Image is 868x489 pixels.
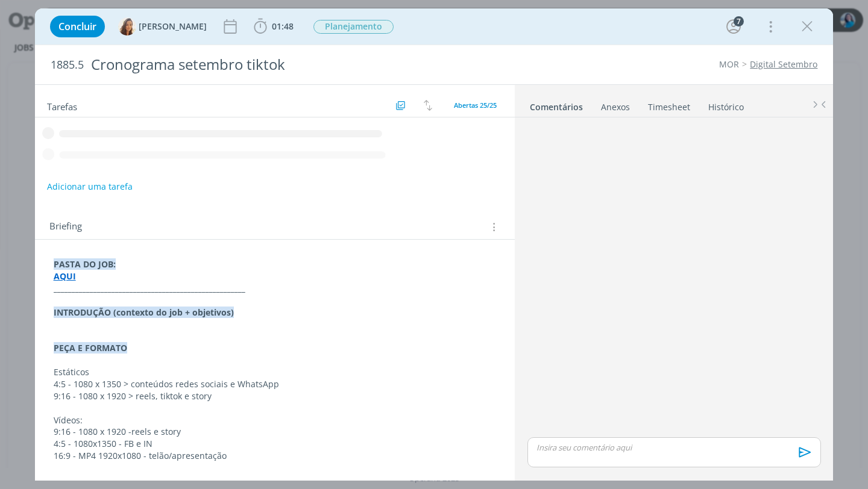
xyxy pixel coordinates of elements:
[139,22,207,31] span: [PERSON_NAME]
[272,20,294,32] span: 01:48
[313,20,394,34] span: Planejamento
[54,307,234,318] strong: INTRODUÇÃO (contexto do job + objetivos)
[54,282,245,294] strong: _____________________________________________________
[86,50,493,79] div: Cronograma setembro tiktok
[750,58,817,70] a: Digital Setembro
[708,96,744,113] a: Histórico
[424,100,432,111] img: arrow-down-up.svg
[647,96,691,113] a: Timesheet
[54,342,127,354] strong: PEÇA E FORMATO
[47,98,77,113] span: Tarefas
[724,17,743,36] button: 7
[454,101,497,110] span: Abertas 25/25
[54,390,497,402] p: 9:16 - 1080 x 1920 > reels, tiktok e story
[118,17,136,36] img: V
[54,378,497,390] p: 4:5 - 1080 x 1350 > conteúdos redes sociais e WhatsApp
[54,426,497,438] p: 9:16 - 1080 x 1920 -reels e story
[49,219,82,235] span: Briefing
[51,58,84,72] span: 1885.5
[118,17,207,36] button: V[PERSON_NAME]
[529,96,583,113] a: Comentários
[54,438,497,450] p: 4:5 - 1080x1350 - FB e IN
[54,366,497,378] p: Estáticos
[58,22,96,31] span: Concluir
[54,414,497,426] p: Vídeos:
[251,17,297,36] button: 01:48
[734,16,744,26] div: 7
[46,176,133,198] button: Adicionar uma tarefa
[35,8,834,481] div: dialog
[601,101,630,113] div: Anexos
[313,19,394,34] button: Planejamento
[54,450,497,462] p: 16:9 - MP4 1920x1080 - telão/apresentação
[719,58,739,70] a: MOR
[54,258,116,270] strong: PASTA DO JOB:
[50,16,105,37] button: Concluir
[54,270,76,282] a: AQUI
